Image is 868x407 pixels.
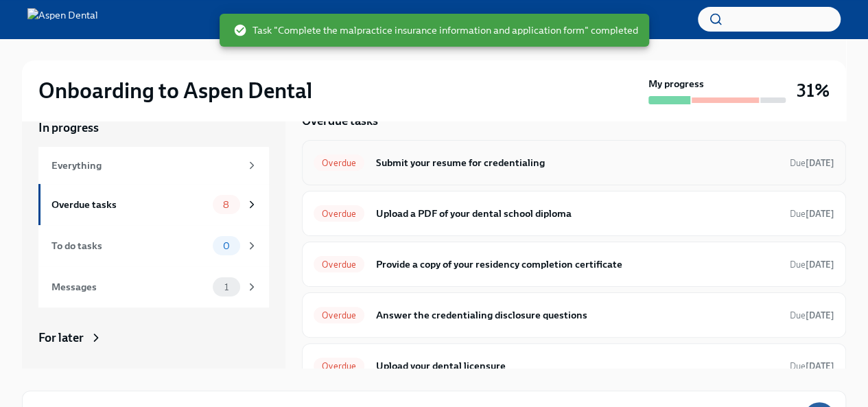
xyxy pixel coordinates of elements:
div: For later [38,329,84,346]
div: To do tasks [51,238,207,253]
a: OverdueUpload your dental licensureDue[DATE] [314,355,834,377]
h6: Answer the credentialing disclosure questions [375,307,779,323]
h6: Provide a copy of your residency completion certificate [375,257,779,272]
strong: [DATE] [806,259,834,270]
a: To do tasks0 [38,225,269,266]
strong: [DATE] [806,209,834,219]
a: Messages1 [38,266,269,307]
img: Aspen Dental [27,8,98,30]
span: Due [790,361,834,371]
strong: My progress [648,77,704,91]
a: OverdueUpload a PDF of your dental school diplomaDue[DATE] [314,202,834,224]
span: Overdue [314,310,364,321]
span: 1 [216,282,237,292]
h6: Upload a PDF of your dental school diploma [375,206,779,221]
span: 0 [215,241,238,251]
a: For later [38,329,269,346]
div: Everything [51,158,240,173]
span: Overdue [314,209,364,219]
h5: Overdue tasks [302,113,378,129]
a: Archived [38,368,269,384]
strong: [DATE] [806,361,834,371]
a: Overdue tasks8 [38,184,269,225]
span: Overdue [314,361,364,371]
div: Overdue tasks [51,197,207,212]
div: Messages [51,279,207,294]
span: September 19th, 2025 09:00 [790,360,834,373]
a: OverdueSubmit your resume for credentialingDue[DATE] [314,152,834,174]
span: 8 [215,200,237,210]
a: In progress [38,119,269,136]
span: September 19th, 2025 09:00 [790,258,834,271]
span: Due [790,209,834,219]
span: September 19th, 2025 09:00 [790,309,834,322]
h3: 31% [797,78,830,103]
a: OverdueProvide a copy of your residency completion certificateDue[DATE] [314,253,834,275]
span: Overdue [314,158,364,168]
h2: Onboarding to Aspen Dental [38,77,312,104]
a: OverdueAnswer the credentialing disclosure questionsDue[DATE] [314,304,834,326]
span: Due [790,310,834,321]
strong: [DATE] [806,310,834,321]
span: Overdue [314,259,364,270]
span: Task "Complete the malpractice insurance information and application form" completed [233,23,638,37]
span: Due [790,259,834,270]
h6: Submit your resume for credentialing [375,155,779,170]
h6: Upload your dental licensure [375,358,779,373]
strong: [DATE] [806,158,834,168]
span: September 19th, 2025 09:00 [790,156,834,170]
a: Everything [38,147,269,184]
span: Due [790,158,834,168]
span: September 19th, 2025 09:00 [790,207,834,220]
